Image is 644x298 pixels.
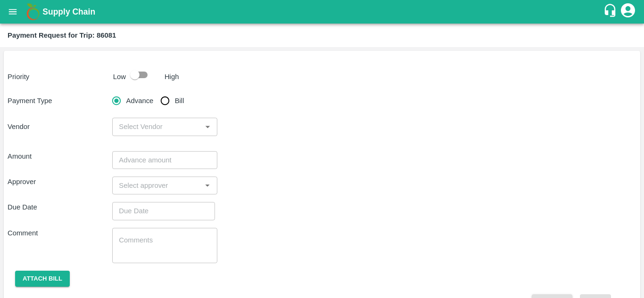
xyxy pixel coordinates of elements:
span: Advance [126,96,154,106]
p: Approver [8,177,112,187]
div: account of current user [619,2,636,22]
img: logo [24,2,42,21]
div: customer-support [603,3,619,20]
p: Low [113,72,126,82]
p: Comment [8,228,112,238]
p: High [165,72,179,82]
input: Choose date [112,202,208,220]
p: Amount [8,151,112,161]
p: Vendor [8,121,112,132]
b: Payment Request for Trip: 86081 [8,32,116,39]
button: open drawer [2,1,24,23]
input: Select Vendor [115,121,198,133]
input: Select approver [115,179,198,192]
p: Payment Type [8,96,112,106]
p: Priority [8,72,109,82]
input: Advance amount [112,151,217,169]
button: Open [201,179,214,192]
p: Due Date [8,202,112,212]
span: Bill [175,96,184,106]
b: Supply Chain [42,7,95,16]
button: Open [201,121,214,133]
button: Attach bill [15,271,70,287]
a: Supply Chain [42,5,603,18]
